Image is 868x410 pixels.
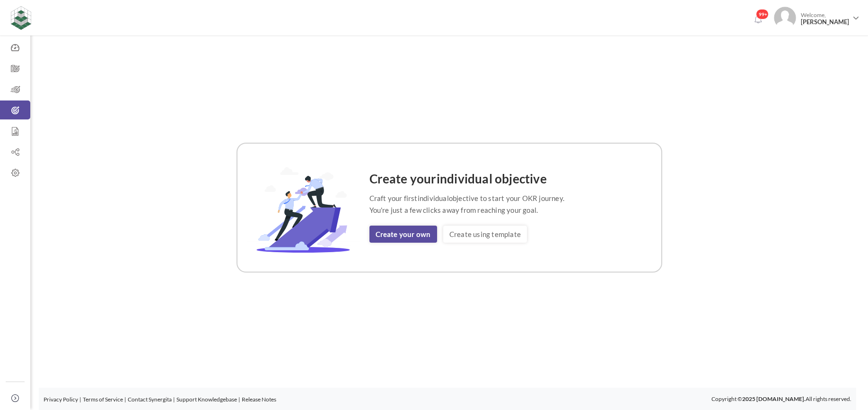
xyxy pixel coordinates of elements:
li: | [124,395,126,404]
a: Privacy Policy [44,396,78,403]
a: Notifications [750,12,765,27]
a: Contact Synergita [128,396,172,403]
li: | [173,395,175,404]
span: 99+ [756,9,769,19]
p: Copyright © All rights reserved. [711,394,851,404]
h4: Create your [369,172,564,186]
a: Photo Welcome,[PERSON_NAME] [770,3,863,31]
span: Welcome, [796,7,851,30]
a: Create your own [369,226,437,243]
span: individual objective [437,171,547,186]
a: Create using template [443,226,527,243]
b: 2025 [DOMAIN_NAME]. [742,395,806,402]
a: Release Notes [242,396,276,403]
img: Logo [11,6,31,30]
a: Support Knowledgebase [176,396,237,403]
span: [PERSON_NAME] [801,18,849,26]
li: | [79,395,81,404]
li: | [238,395,240,404]
img: OKR-Template-Image.svg [247,163,360,253]
a: Terms of Service [83,396,123,403]
p: Craft your first objective to start your OKR journey. You're just a few clicks away from reaching... [369,192,564,216]
span: individual [418,194,449,202]
img: Photo [774,7,796,29]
